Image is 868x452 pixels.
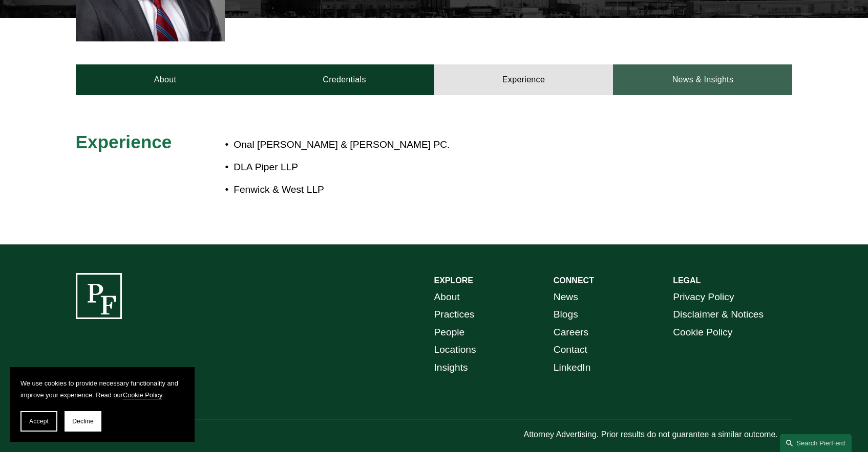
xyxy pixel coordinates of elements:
a: Blogs [554,306,578,324]
span: Decline [72,418,94,425]
a: Careers [554,324,588,342]
strong: CONNECT [554,276,594,285]
button: Accept [20,411,57,432]
a: Search this site [780,434,852,452]
p: Attorney Advertising. Prior results do not guarantee a similar outcome. [523,427,792,442]
a: Cookie Policy [123,391,162,399]
a: Insights [434,359,468,377]
a: Credentials [255,64,434,95]
a: About [434,288,460,306]
a: News [554,288,578,306]
button: Decline [65,411,101,432]
p: DLA Piper LLP [234,159,703,176]
a: Experience [434,64,613,95]
span: Accept [29,418,49,425]
a: Disclaimer & Notices [673,306,764,324]
section: Cookie banner [10,367,195,442]
a: Locations [434,341,476,359]
a: People [434,324,465,342]
p: Onal [PERSON_NAME] & [PERSON_NAME] PC. [234,136,703,154]
span: Experience [76,132,172,152]
p: We use cookies to provide necessary functionality and improve your experience. Read our . [20,377,184,401]
a: Privacy Policy [673,288,734,306]
a: Cookie Policy [673,324,732,342]
strong: EXPLORE [434,276,473,285]
a: Contact [554,341,587,359]
a: Practices [434,306,475,324]
strong: LEGAL [673,276,701,285]
a: LinkedIn [554,359,591,377]
a: About [76,64,255,95]
p: Fenwick & West LLP [234,181,703,199]
a: News & Insights [613,64,792,95]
